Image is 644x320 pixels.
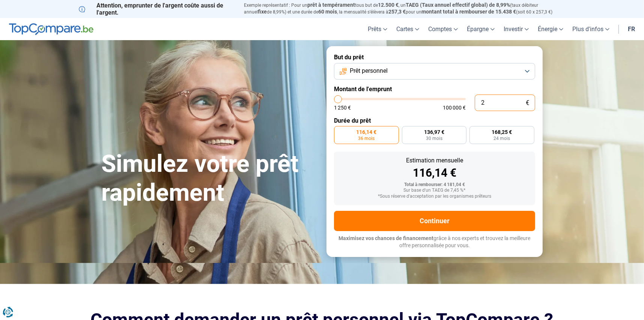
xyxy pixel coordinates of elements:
[388,9,406,15] span: 257,3 €
[350,67,388,75] span: Prêt personnel
[334,117,535,124] label: Durée du prêt
[334,105,351,110] span: 1 250 €
[101,150,317,207] h1: Simulez votre prêt rapidement
[494,136,510,141] span: 24 mois
[378,2,399,8] span: 12.500 €
[334,63,535,80] button: Prêt personnel
[334,211,535,231] button: Continuer
[623,18,639,40] a: fr
[334,86,535,93] label: Montant de l'emprunt
[392,18,424,40] a: Cartes
[334,235,535,249] p: grâce à nos experts et trouvez la meilleure offre personnalisée pour vous.
[492,129,512,135] span: 168,25 €
[406,2,510,8] span: TAEG (Taux annuel effectif global) de 8,99%
[533,18,568,40] a: Énergie
[258,9,267,15] span: fixe
[339,235,434,241] span: Maximisez vos chances de financement
[340,188,529,193] div: Sur base d'un TAEG de 7,45 %*
[568,18,614,40] a: Plus d'infos
[426,136,442,141] span: 30 mois
[526,100,529,106] span: €
[424,129,444,135] span: 136,97 €
[79,2,235,16] p: Attention, emprunter de l'argent coûte aussi de l'argent.
[358,136,375,141] span: 36 mois
[340,158,529,164] div: Estimation mensuelle
[340,182,529,188] div: Total à rembourser: 4 181,04 €
[340,194,529,199] div: *Sous réserve d'acceptation par les organismes prêteurs
[421,9,516,15] span: montant total à rembourser de 15.438 €
[363,18,392,40] a: Prêts
[462,18,499,40] a: Épargne
[307,2,355,8] span: prêt à tempérament
[340,167,529,179] div: 116,14 €
[356,129,376,135] span: 116,14 €
[443,105,466,110] span: 100 000 €
[244,2,565,15] p: Exemple représentatif : Pour un tous but de , un (taux débiteur annuel de 8,99%) et une durée de ...
[499,18,533,40] a: Investir
[9,23,93,35] img: TopCompare
[424,18,462,40] a: Comptes
[318,9,337,15] span: 60 mois
[334,54,535,61] label: But du prêt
